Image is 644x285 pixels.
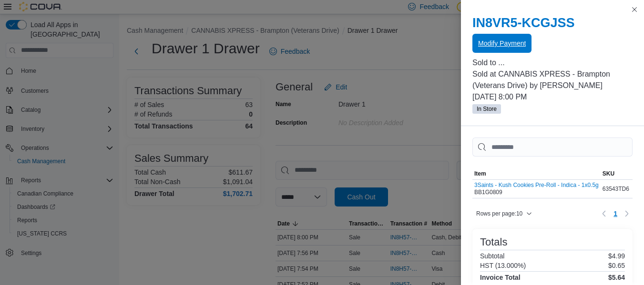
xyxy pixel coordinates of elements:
h2: IN8VR5-KCGJSS [472,15,633,30]
span: Rows per page : 10 [476,210,522,217]
p: Sold at CANNABIS XPRESS - Brampton (Veterans Drive) by [PERSON_NAME] [472,69,633,91]
p: Sold to ... [472,57,633,69]
button: Item [472,168,601,179]
h3: Totals [480,236,507,248]
button: Previous page [598,208,610,219]
button: Rows per page:10 [472,208,536,219]
button: Close this dialog [629,4,640,15]
h6: HST (13.000%) [480,262,526,269]
button: Page 1 of 1 [610,206,621,221]
p: [DATE] 8:00 PM [472,91,633,103]
span: 63543TD6 [603,185,629,193]
h4: Invoice Total [480,274,521,281]
button: Next page [621,208,633,219]
button: 3Saints - Kush Cookies Pre-Roll - Indica - 1x0.5g [474,182,599,188]
p: $0.65 [608,262,625,269]
input: This is a search bar. As you type, the results lower in the page will automatically filter. [472,138,633,157]
p: $4.99 [608,252,625,260]
span: Modify Payment [478,39,526,48]
ul: Pagination for table: MemoryTable from EuiInMemoryTable [610,206,621,221]
span: 1 [613,209,617,218]
span: In Store [477,105,497,113]
span: SKU [603,170,614,177]
button: SKU [601,168,631,179]
button: Modify Payment [472,34,532,53]
nav: Pagination for table: MemoryTable from EuiInMemoryTable [598,206,633,221]
span: Item [474,170,486,177]
h4: $5.64 [608,274,625,281]
div: BB1G0809 [474,182,599,196]
h6: Subtotal [480,252,504,260]
span: In Store [472,104,501,114]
